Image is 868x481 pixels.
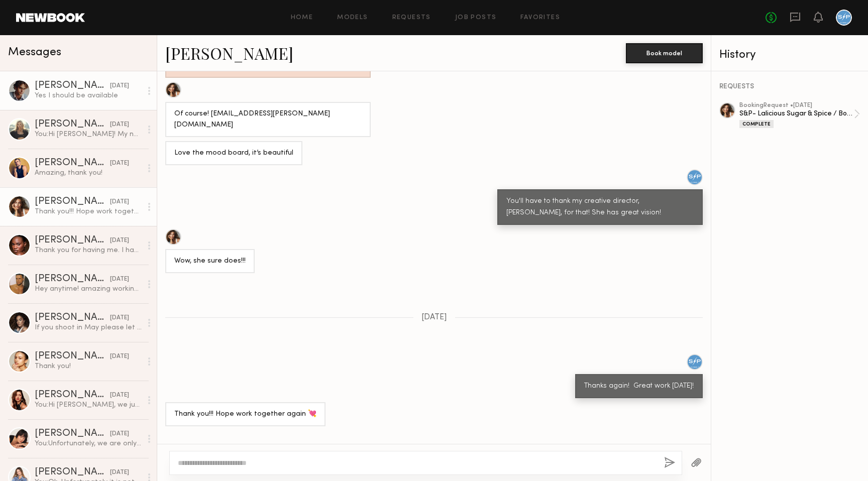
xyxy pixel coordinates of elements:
[35,362,142,371] div: Thank you!
[110,81,129,91] div: [DATE]
[35,467,110,477] div: [PERSON_NAME]
[291,15,313,21] a: Home
[626,48,703,57] a: Book model
[35,429,110,439] div: [PERSON_NAME]
[739,120,774,128] div: Complete
[110,159,129,168] div: [DATE]
[719,83,860,90] div: REQUESTS
[506,196,694,219] div: You'll have to thank my creative director, [PERSON_NAME], for that! She has great vision!
[174,256,246,267] div: Wow, she sure does!!!
[35,439,142,448] div: You: Unfortunately, we are only shooting on the 30th. Best of luck on your other shoot!
[110,197,129,207] div: [DATE]
[8,47,61,58] span: Messages
[35,197,110,207] div: [PERSON_NAME]
[174,108,362,132] div: Of course! [EMAIL_ADDRESS][PERSON_NAME][DOMAIN_NAME]
[392,15,431,21] a: Requests
[35,81,110,91] div: [PERSON_NAME]
[174,148,293,159] div: Love the mood board, it’s beautiful
[520,15,560,21] a: Favorites
[35,119,110,130] div: [PERSON_NAME]
[421,313,447,322] span: [DATE]
[110,391,129,400] div: [DATE]
[35,168,142,178] div: Amazing, thank you!
[110,275,129,284] div: [DATE]
[110,236,129,246] div: [DATE]
[35,390,110,400] div: [PERSON_NAME]
[174,409,316,420] div: Thank you!!! Hope work together again 💘
[35,158,110,168] div: [PERSON_NAME]
[35,91,142,100] div: Yes I should be available
[35,323,142,332] div: If you shoot in May please let me know I’ll be in La and available
[35,274,110,284] div: [PERSON_NAME]
[739,102,854,109] div: booking Request • [DATE]
[626,43,703,63] button: Book model
[337,15,368,21] a: Models
[35,207,142,216] div: Thank you!!! Hope work together again 💘
[35,400,142,410] div: You: Hi [PERSON_NAME], we just had our meeting with our client and we are going with other talent...
[110,468,129,477] div: [DATE]
[110,120,129,130] div: [DATE]
[455,15,497,21] a: Job Posts
[35,313,110,323] div: [PERSON_NAME]
[739,109,854,118] div: S&P- Lalicious Sugar & Spice / Body Mists Photoshoot
[110,352,129,362] div: [DATE]
[35,246,142,255] div: Thank you for having me. I had a great time!
[35,235,110,246] div: [PERSON_NAME]
[739,102,860,128] a: bookingRequest •[DATE]S&P- Lalicious Sugar & Spice / Body Mists PhotoshootComplete
[165,42,293,64] a: [PERSON_NAME]
[719,49,860,61] div: History
[35,284,142,294] div: Hey anytime! amazing working with you too [PERSON_NAME]! Amazing crew and I had a great time.
[110,313,129,323] div: [DATE]
[35,130,142,139] div: You: Hi [PERSON_NAME]! My name's [PERSON_NAME] and I'm the production coordinator at [PERSON_NAME...
[35,351,110,362] div: [PERSON_NAME]
[110,429,129,439] div: [DATE]
[584,381,694,392] div: Thanks again! Great work [DATE]!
